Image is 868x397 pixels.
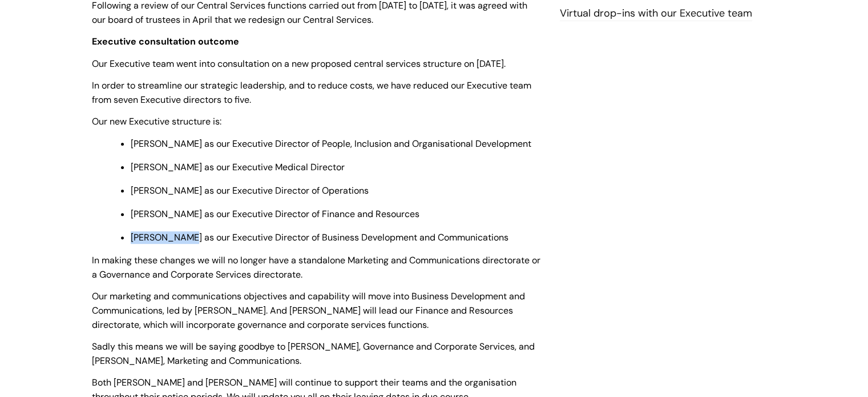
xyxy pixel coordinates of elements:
span: In order to streamline our strategic leadership, and to reduce costs, we have reduced our Executi... [92,79,531,106]
span: [PERSON_NAME] as our Executive Director of Operations [131,185,369,197]
span: Sadly this means we will be saying goodbye to [PERSON_NAME], Governance and Corporate Services, a... [92,340,535,367]
span: [PERSON_NAME] as our Executive Director of Finance and Resources [131,208,419,220]
span: Our Executive team went into consultation on a new proposed central services structure on [DATE]. [92,58,506,70]
span: [PERSON_NAME] as our Executive Director of People, Inclusion and Organisational Development [131,138,531,150]
span: [PERSON_NAME] as our Executive Medical Director [131,161,345,173]
span: In making these changes we will no longer have a standalone Marketing and Communications director... [92,254,540,280]
a: Virtual drop-ins with our Executive team [560,6,752,21]
span: Our new Executive structure is: [92,115,221,127]
span: [PERSON_NAME] as our Executive Director of Business Development and Communications [131,231,508,243]
span: Executive consultation outcome [92,35,239,47]
span: Our marketing and communications objectives and capability will move into Business Development an... [92,290,525,331]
